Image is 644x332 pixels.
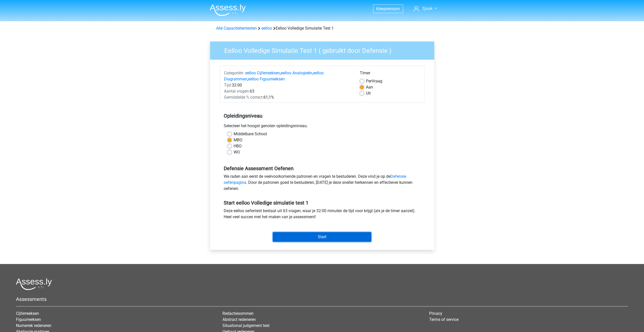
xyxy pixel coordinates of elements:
span: Per [366,79,372,83]
span: Aantal vragen: [224,89,250,94]
h5: Opleidingsniveau [224,111,421,121]
a: Privacy [429,311,442,316]
a: Alle Capaciteitentesten [216,26,257,31]
span: Gemiddelde % correct: [224,95,263,100]
a: Kiespremium [373,5,403,12]
a: eelloo Cijferreeksen [245,71,280,75]
img: Assessly [210,4,246,16]
a: Sjouk [411,6,438,12]
a: Situational judgement test [222,323,269,328]
label: MBO [234,137,242,143]
div: We raden aan eerst de veelvoorkomende patronen en vragen te bestuderen. Deze vind je op de . Door... [220,173,424,194]
label: WO [234,149,240,155]
h3: Eelloo Volledige Simulatie Test 1 ( gebruikt door Defensie ) [218,45,430,55]
div: Timer [360,70,420,78]
div: 61,1% [220,94,356,100]
a: Figuurreeksen [16,317,41,322]
a: Abstract redeneren [222,317,256,322]
label: Uit [366,90,371,96]
a: Cijferreeksen [16,311,39,316]
div: 32:00 [220,82,356,88]
h5: Assessments [16,296,628,302]
a: Terms of service [429,317,459,322]
span: Categoriën: [224,71,244,75]
label: Middelbare School [234,131,267,137]
div: , , , [220,70,356,82]
h5: Defensie Assessment Oefenen [224,165,421,171]
a: eelloo [261,26,272,31]
span: Sjouk [422,6,432,11]
a: eelloo Figuurreeksen [248,77,285,81]
label: Aan [366,84,373,90]
h5: Start eelloo Volledige simulatie test 1 [224,200,421,206]
label: Vraag [366,78,382,84]
label: HBO [234,143,242,149]
span: Kies [376,6,384,11]
span: Tijd: [224,83,232,87]
a: eelloo Analogieën [281,71,312,75]
div: Selecteer het hoogst genoten opleidingsniveau. [220,123,424,131]
a: Numeriek redeneren [16,323,51,328]
input: Start [273,232,371,242]
div: Eelloo Volledige Simulatie Test 1 [214,25,430,31]
span: premium [384,6,400,11]
a: Redactiesommen [222,311,254,316]
div: Deze eelloo oefentest bestaat uit 63 vragen, waar je 32:00 minuten de tijd voor krijgt (als je de... [220,208,424,222]
img: Assessly logo [16,278,52,290]
div: 63 [220,88,356,94]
